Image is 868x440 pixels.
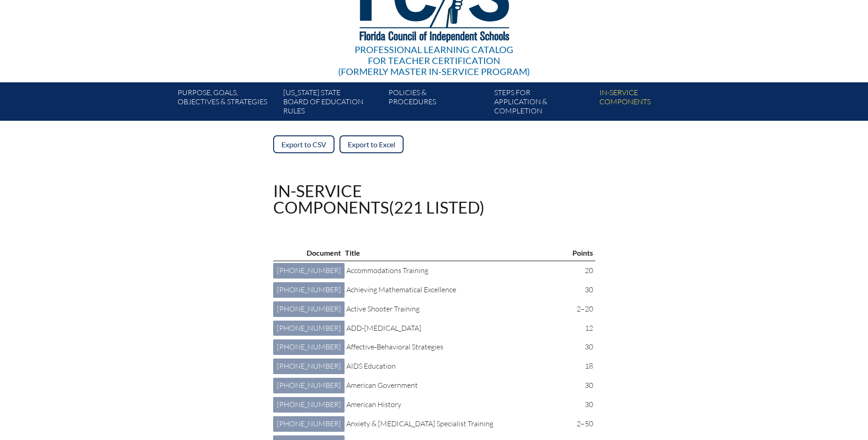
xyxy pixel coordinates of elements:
p: American Government [346,380,566,392]
p: Accommodations Training [346,265,566,277]
h1: In-service components (221 listed) [273,182,485,215]
a: Policies &Procedures [385,86,490,121]
p: 18 [574,360,593,372]
p: Document [275,247,341,259]
a: [PHONE_NUMBER] [273,378,345,393]
p: 30 [574,380,593,392]
a: [PHONE_NUMBER] [273,359,345,374]
p: 2–20 [574,303,593,315]
a: [PHONE_NUMBER] [273,321,345,336]
a: Export to Excel [340,135,404,153]
p: Affective-Behavioral Strategies [346,341,566,353]
p: 30 [574,341,593,353]
a: [PHONE_NUMBER] [273,339,345,355]
p: Anxiety & [MEDICAL_DATA] Specialist Training [346,418,566,430]
p: 30 [574,284,593,296]
a: Steps forapplication & completion [491,86,596,121]
a: In-servicecomponents [596,86,701,121]
a: [PHONE_NUMBER] [273,282,345,298]
p: 20 [574,265,593,277]
p: Title [345,247,563,259]
div: Professional Learning Catalog (formerly Master In-service Program) [338,44,530,77]
p: Active Shooter Training [346,303,566,315]
a: [PHONE_NUMBER] [273,301,345,317]
a: [PHONE_NUMBER] [273,416,345,432]
a: [US_STATE] StateBoard of Education rules [280,86,385,121]
span: for Teacher Certification [368,55,500,66]
a: [PHONE_NUMBER] [273,397,345,413]
a: [PHONE_NUMBER] [273,263,345,279]
p: American History [346,399,566,411]
p: Points [572,247,593,259]
p: Achieving Mathematical Excellence [346,284,566,296]
p: 2–50 [574,418,593,430]
a: Purpose, goals,objectives & strategies [174,86,279,121]
p: AIDS Education [346,360,566,372]
p: ADD-[MEDICAL_DATA] [346,322,566,334]
a: Export to CSV [273,135,334,153]
p: 12 [574,322,593,334]
p: 30 [574,399,593,411]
